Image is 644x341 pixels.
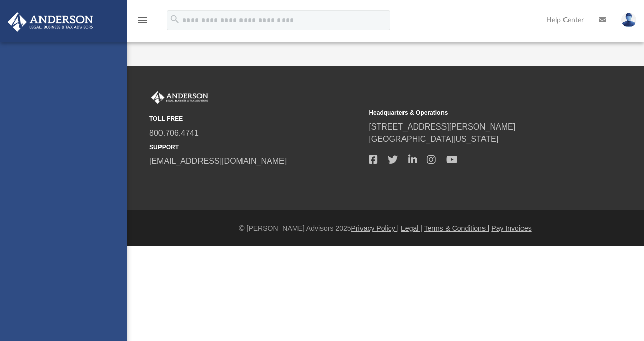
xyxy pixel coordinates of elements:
[491,224,531,232] a: Pay Invoices
[169,14,180,25] i: search
[127,223,644,234] div: © [PERSON_NAME] Advisors 2025
[149,114,361,123] small: TOLL FREE
[424,224,490,232] a: Terms & Conditions |
[149,129,199,137] a: 800.706.4741
[149,91,210,104] img: Anderson Advisors Platinum Portal
[369,135,498,143] a: [GEOGRAPHIC_DATA][US_STATE]
[369,122,515,131] a: [STREET_ADDRESS][PERSON_NAME]
[137,14,149,26] i: menu
[149,157,287,165] a: [EMAIL_ADDRESS][DOMAIN_NAME]
[369,108,581,117] small: Headquarters & Operations
[401,224,422,232] a: Legal |
[621,13,636,27] img: User Pic
[5,12,96,32] img: Anderson Advisors Platinum Portal
[149,143,361,152] small: SUPPORT
[351,224,399,232] a: Privacy Policy |
[137,19,149,26] a: menu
